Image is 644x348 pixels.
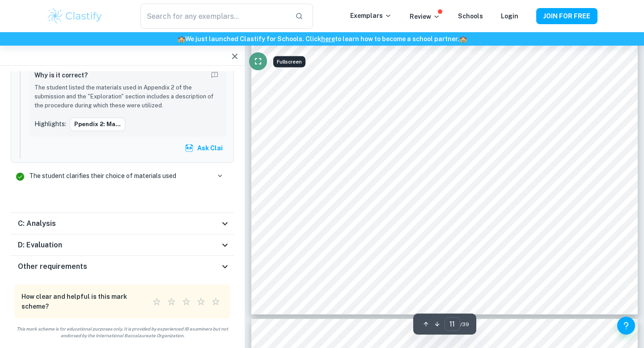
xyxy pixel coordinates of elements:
a: Schools [458,13,483,20]
button: Help and Feedback [617,317,635,335]
div: D: Evaluation [11,234,234,256]
button: ppendix 2: Ma... [70,118,125,131]
input: Search for any exemplars... [140,4,288,29]
h6: How clear and helpful is this mark scheme? [21,292,139,311]
span: This mark scheme is for educational purposes only. It is provided by experienced IB examiners but... [14,326,230,339]
span: 🏫 [178,35,185,42]
p: The student listed the materials used in Appendix 2 of the submission and the "Exploration" secti... [34,83,221,110]
div: Other requirements [11,256,234,277]
div: Fullscreen [273,56,305,68]
svg: Correct [15,171,25,182]
p: The student clarifies their choice of materials used [29,171,176,181]
h6: C: Analysis [18,218,56,229]
h6: We just launched Clastify for Schools. Click to learn how to become a school partner. [2,34,642,44]
a: here [321,35,335,42]
h6: Why is it correct? [34,70,88,80]
button: Report mistake/confusion [208,69,221,81]
h6: Other requirements [18,261,87,272]
p: Review [410,12,440,21]
img: clai.svg [185,144,194,153]
div: C: Analysis [11,213,234,234]
span: / 39 [460,320,469,328]
h6: D: Evaluation [18,240,62,250]
button: Ask Clai [183,140,226,156]
p: Exemplars [350,11,392,21]
img: Clastify logo [47,7,103,25]
button: JOIN FOR FREE [536,8,597,24]
button: Fullscreen [249,52,267,70]
p: Highlights: [34,119,66,129]
span: 🏫 [459,35,467,42]
a: Login [501,13,518,20]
